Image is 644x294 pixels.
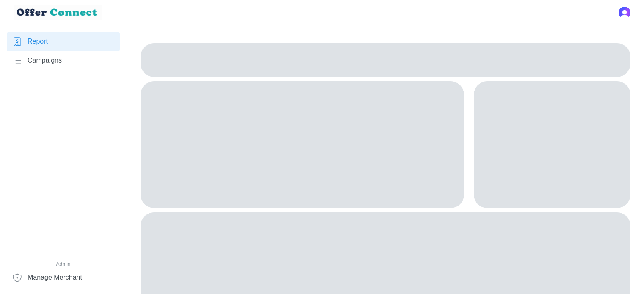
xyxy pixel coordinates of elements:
[7,260,120,268] span: Admin
[619,7,630,19] button: Open user button
[7,268,120,287] a: Manage Merchant
[28,272,82,283] span: Manage Merchant
[28,36,48,47] span: Report
[7,32,120,51] a: Report
[28,55,62,66] span: Campaigns
[14,5,102,20] img: loyalBe Logo
[7,51,120,70] a: Campaigns
[619,7,630,19] img: 's logo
